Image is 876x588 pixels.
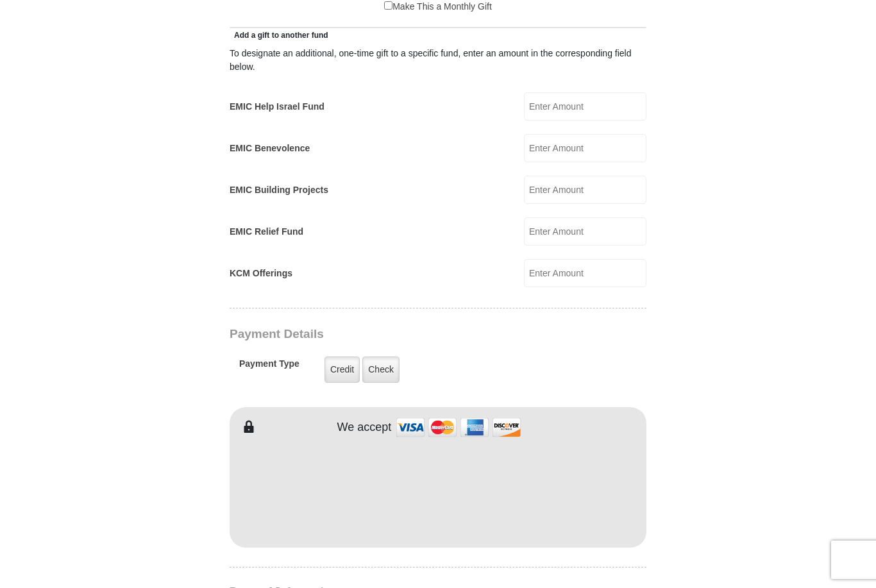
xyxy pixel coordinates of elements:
[524,217,646,246] input: Enter Amount
[324,357,360,383] label: Credit
[230,327,557,342] h3: Payment Details
[230,31,328,40] span: Add a gift to another fund
[394,414,523,441] img: credit cards accepted
[524,92,646,121] input: Enter Amount
[230,100,324,113] label: EMIC Help Israel Fund
[384,1,392,10] input: Make This a Monthly Gift
[230,142,310,155] label: EMIC Benevolence
[230,225,303,239] label: EMIC Relief Fund
[524,259,646,287] input: Enter Amount
[230,267,292,280] label: KCM Offerings
[362,357,400,383] label: Check
[230,47,646,74] div: To designate an additional, one-time gift to a specific fund, enter an amount in the correspondin...
[524,134,646,162] input: Enter Amount
[337,421,392,435] h4: We accept
[524,176,646,204] input: Enter Amount
[230,183,328,197] label: EMIC Building Projects
[239,358,299,376] h5: Payment Type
